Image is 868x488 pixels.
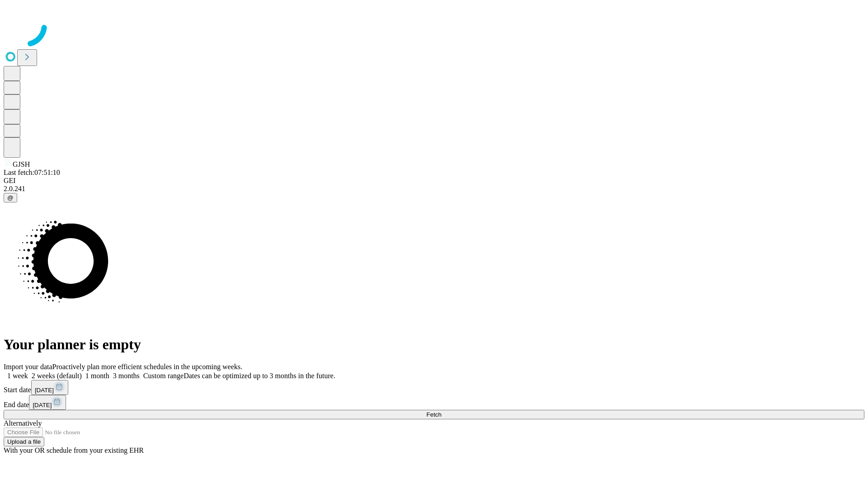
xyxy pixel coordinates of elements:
[7,372,28,380] span: 1 week
[32,372,82,380] span: 2 weeks (default)
[426,411,441,418] span: Fetch
[4,169,60,176] span: Last fetch: 07:51:10
[4,177,864,185] div: GEI
[143,372,184,380] span: Custom range
[4,437,44,446] button: Upload a file
[85,372,109,380] span: 1 month
[4,193,17,202] button: @
[35,387,54,394] span: [DATE]
[113,372,140,380] span: 3 months
[52,363,242,371] span: Proactively plan more efficient schedules in the upcoming weeks.
[4,395,864,410] div: End date
[4,380,864,395] div: Start date
[31,380,68,395] button: [DATE]
[29,395,66,410] button: [DATE]
[4,363,52,371] span: Import your data
[4,446,144,454] span: With your OR schedule from your existing EHR
[13,160,30,168] span: GJSH
[4,185,864,193] div: 2.0.241
[4,336,864,353] h1: Your planner is empty
[4,419,42,427] span: Alternatively
[7,194,14,201] span: @
[184,372,335,380] span: Dates can be optimized up to 3 months in the future.
[33,402,52,408] span: [DATE]
[4,410,864,419] button: Fetch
